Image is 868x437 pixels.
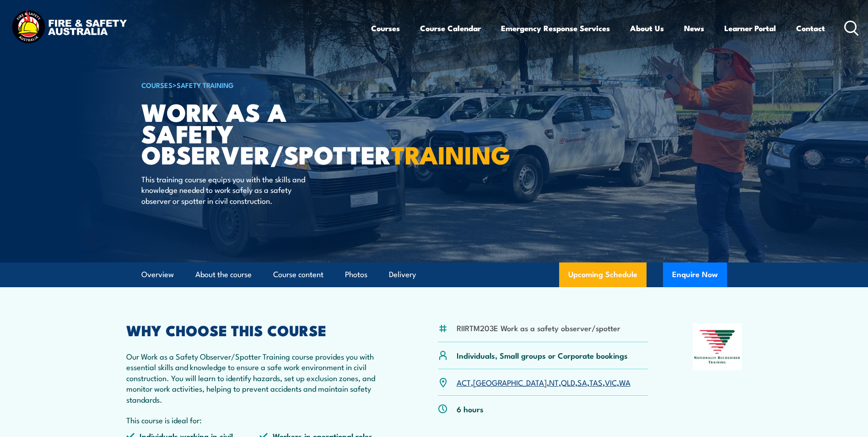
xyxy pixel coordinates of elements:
[605,377,617,388] a: VIC
[559,262,647,287] a: Upcoming Schedule
[126,323,394,336] h2: WHY CHOOSE THIS COURSE
[457,322,620,333] li: RIIRTM203E Work as a safety observer/spotter
[141,174,308,206] p: This training course equips you with the skills and knowledge needed to work safely as a safety o...
[561,377,575,388] a: QLD
[663,262,727,287] button: Enquire Now
[126,351,394,404] p: Our Work as a Safety Observer/Spotter Training course provides you with essential skills and know...
[473,377,547,388] a: [GEOGRAPHIC_DATA]
[630,16,664,40] a: About Us
[619,377,631,388] a: WA
[549,377,559,388] a: NT
[457,404,484,414] p: 6 hours
[141,79,367,90] h6: >
[389,262,416,287] a: Delivery
[273,262,323,287] a: Course content
[577,377,587,388] a: SA
[177,80,234,90] a: Safety Training
[371,16,400,40] a: Courses
[391,135,510,173] strong: TRAINING
[141,262,174,287] a: Overview
[501,16,610,40] a: Emergency Response Services
[141,101,367,165] h1: Work as a Safety Observer/Spotter
[457,377,631,388] p: , , , , , , ,
[693,323,742,370] img: Nationally Recognised Training logo.
[126,415,394,425] p: This course is ideal for:
[345,262,367,287] a: Photos
[420,16,481,40] a: Course Calendar
[684,16,704,40] a: News
[457,377,471,388] a: ACT
[589,377,603,388] a: TAS
[796,16,825,40] a: Contact
[457,350,628,361] p: Individuals, Small groups or Corporate bookings
[724,16,776,40] a: Learner Portal
[141,80,173,90] a: COURSES
[195,262,252,287] a: About the course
